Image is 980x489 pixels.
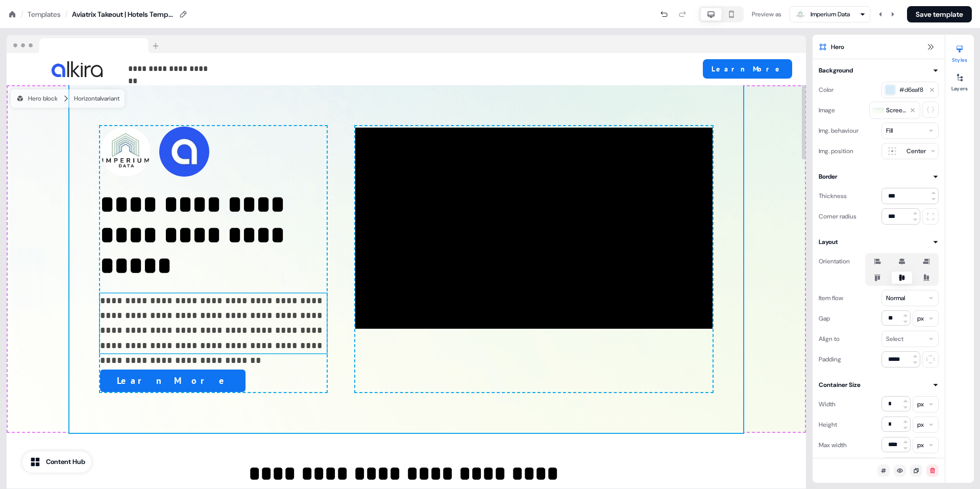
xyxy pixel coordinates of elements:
div: Corner radius [819,208,856,225]
div: Max height [819,457,849,474]
div: Thickness [819,188,847,204]
div: Orientation [819,253,850,270]
div: / [65,9,68,20]
div: Learn More [100,370,327,392]
span: Screenshot_[DATE]_at_[DATE].png [886,105,908,115]
img: Browser topbar [7,35,163,54]
div: Height [819,417,837,433]
div: Horizontal variant [74,93,119,104]
div: Content Hub [46,457,85,467]
div: Padding [819,351,841,368]
div: Align to [819,331,840,347]
div: Gap [819,310,830,327]
div: Img. behaviour [819,123,859,139]
img: Image [52,61,103,77]
button: Screenshot_[DATE]_at_[DATE].png [869,102,920,119]
div: Fill [886,126,893,136]
div: px [917,420,924,430]
button: Save template [907,6,972,22]
button: Layout [819,237,939,247]
button: Styles [945,41,974,63]
a: Templates [28,9,61,19]
span: #d6eaf8 [899,85,925,95]
button: Imperium Data [790,6,870,22]
div: Border [819,172,837,182]
div: Item flow [819,290,843,306]
div: Background [819,65,853,76]
button: Learn More [703,59,792,79]
button: Content Hub [22,451,91,473]
div: Width [819,396,836,412]
div: px [917,399,924,409]
div: Image [819,102,835,118]
span: Hero [831,42,844,52]
div: Preview as [752,9,781,19]
button: Learn More [100,370,246,392]
div: px [917,440,924,450]
button: Border [819,172,939,182]
div: Color [819,82,834,98]
div: Center [902,146,930,156]
div: px [917,313,924,324]
div: Imperium Data [811,9,850,19]
div: Hero block [16,93,58,104]
button: Fill [881,123,939,139]
div: Img. position [819,143,853,159]
div: / [20,9,23,20]
button: Background [819,65,939,76]
div: Select [886,334,903,344]
div: Max width [819,437,847,453]
div: Aviatrix Takeout | Hotels Template [72,9,174,19]
button: Container Size [819,380,939,390]
button: Layers [945,69,974,92]
div: Layout [819,237,838,247]
div: Normal [886,293,905,303]
button: #d6eaf8 [881,82,939,98]
div: Container Size [819,380,861,390]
